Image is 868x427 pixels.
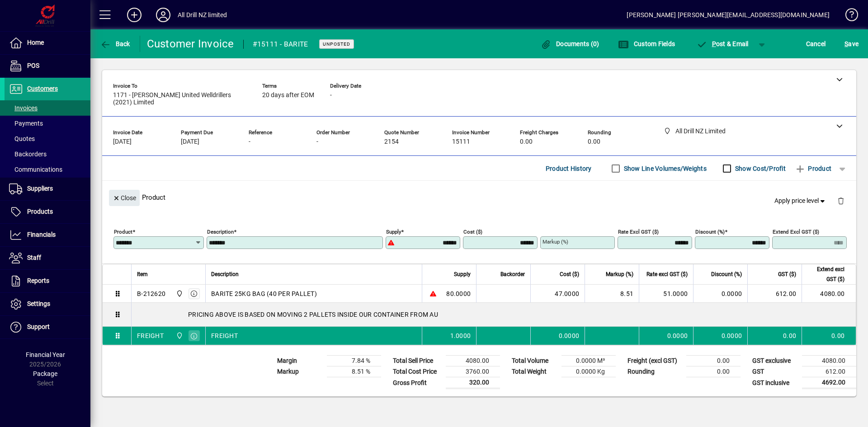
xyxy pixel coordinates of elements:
[5,146,90,162] a: Backorders
[712,40,716,47] span: P
[844,37,859,51] span: ave
[113,138,132,145] span: [DATE]
[137,289,165,298] div: B-212620
[5,116,90,131] a: Payments
[316,138,318,145] span: -
[137,331,164,340] div: FREIGHT
[26,351,65,358] span: Financial Year
[27,85,58,92] span: Customers
[330,92,332,99] span: -
[386,229,401,235] mat-label: Supply
[530,285,585,303] td: 47.0000
[388,366,446,377] td: Total Cost Price
[733,164,786,173] label: Show Cost/Profit
[113,92,249,106] span: 1171 - [PERSON_NAME] United Welldrillers (2021) Limited
[450,331,471,340] span: 1.0000
[5,131,90,146] a: Quotes
[645,289,688,298] div: 51.0000
[388,377,446,389] td: Gross Profit
[107,193,142,202] app-page-header-button: Close
[9,166,62,173] span: Communications
[9,150,47,158] span: Backorders
[90,36,140,52] app-page-header-button: Back
[5,201,90,223] a: Products
[262,92,314,99] span: 20 days after EOM
[795,161,831,176] span: Product
[273,366,327,377] td: Markup
[27,231,56,238] span: Financials
[711,269,742,279] span: Discount (%)
[446,289,471,298] span: 80.0000
[623,356,686,366] td: Freight (excl GST)
[273,356,327,366] td: Margin
[253,37,308,52] div: #15111 - BARITE
[748,377,802,389] td: GST inclusive
[5,224,90,246] a: Financials
[802,366,856,377] td: 612.00
[120,7,149,23] button: Add
[618,229,659,235] mat-label: Rate excl GST ($)
[774,196,827,206] span: Apply price level
[174,331,184,341] span: All Drill NZ Limited
[696,40,749,47] span: ost & Email
[622,164,707,173] label: Show Line Volumes/Weights
[500,269,525,279] span: Backorder
[692,36,753,52] button: Post & Email
[606,269,633,279] span: Markup (%)
[645,331,688,340] div: 0.0000
[9,120,43,127] span: Payments
[747,327,802,345] td: 0.00
[446,366,500,377] td: 3760.00
[585,285,639,303] td: 8.51
[802,377,856,389] td: 4692.00
[747,285,802,303] td: 612.00
[561,356,616,366] td: 0.0000 M³
[5,270,90,292] a: Reports
[109,190,140,206] button: Close
[27,254,41,261] span: Staff
[830,190,852,211] button: Delete
[5,100,90,116] a: Invoices
[802,327,856,345] td: 0.00
[588,138,600,145] span: 0.00
[748,356,802,366] td: GST exclusive
[114,229,132,235] mat-label: Product
[773,229,819,235] mat-label: Extend excl GST ($)
[807,264,844,284] span: Extend excl GST ($)
[147,37,234,51] div: Customer Invoice
[541,40,599,47] span: Documents (0)
[842,36,861,52] button: Save
[616,36,677,52] button: Custom Fields
[542,160,595,177] button: Product History
[804,36,828,52] button: Cancel
[802,285,856,303] td: 4080.00
[454,269,471,279] span: Supply
[132,303,856,326] div: PRICING ABOVE IS BASED ON MOVING 2 PALLETS INSIDE OUR CONTAINER FROM AU
[27,323,50,330] span: Support
[327,356,381,366] td: 7.84 %
[211,289,317,298] span: BARITE 25KG BAG (40 PER PALLET)
[446,377,500,389] td: 320.00
[542,239,568,245] mat-label: Markup (%)
[686,356,741,366] td: 0.00
[9,135,35,142] span: Quotes
[686,366,741,377] td: 0.00
[627,8,830,22] div: [PERSON_NAME] [PERSON_NAME][EMAIL_ADDRESS][DOMAIN_NAME]
[446,356,500,366] td: 4080.00
[771,193,830,209] button: Apply price level
[5,316,90,338] a: Support
[546,161,592,176] span: Product History
[802,356,856,366] td: 4080.00
[388,356,446,366] td: Total Sell Price
[5,247,90,269] a: Staff
[178,8,227,22] div: All Drill NZ limited
[149,7,178,23] button: Profile
[100,40,130,47] span: Back
[181,138,199,145] span: [DATE]
[384,138,399,145] span: 2154
[211,331,238,340] span: FREIGHT
[507,366,561,377] td: Total Weight
[790,160,836,177] button: Product
[530,327,585,345] td: 0.0000
[5,162,90,177] a: Communications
